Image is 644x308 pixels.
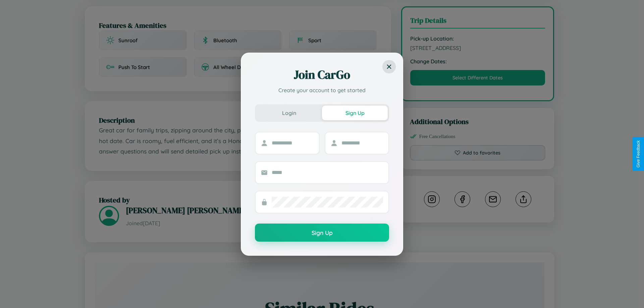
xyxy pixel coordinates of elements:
[255,86,389,94] p: Create your account to get started
[636,140,641,168] div: Give Feedback
[256,106,322,120] button: Login
[255,224,389,242] button: Sign Up
[255,67,389,83] h2: Join CarGo
[322,106,388,120] button: Sign Up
